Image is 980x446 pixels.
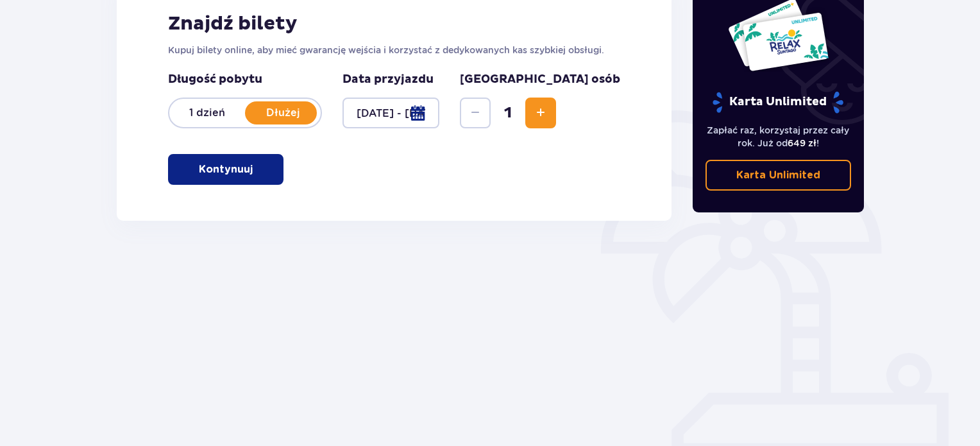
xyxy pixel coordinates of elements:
[736,168,820,182] p: Karta Unlimited
[168,72,322,87] p: Długość pobytu
[705,124,852,150] p: Zapłać raz, korzystaj przez cały rok. Już od !
[460,72,620,87] p: [GEOGRAPHIC_DATA] osób
[525,98,556,128] button: Increase
[493,103,523,123] span: 1
[788,138,816,148] span: 649 zł
[711,91,845,114] p: Karta Unlimited
[169,106,245,120] p: 1 dzień
[705,160,852,191] a: Karta Unlimited
[460,98,491,128] button: Decrease
[168,44,620,56] p: Kupuj bilety online, aby mieć gwarancję wejścia i korzystać z dedykowanych kas szybkiej obsługi.
[342,72,434,87] p: Data przyjazdu
[199,162,253,176] p: Kontynuuj
[168,154,283,185] button: Kontynuuj
[245,106,321,120] p: Dłużej
[168,12,620,36] h2: Znajdź bilety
